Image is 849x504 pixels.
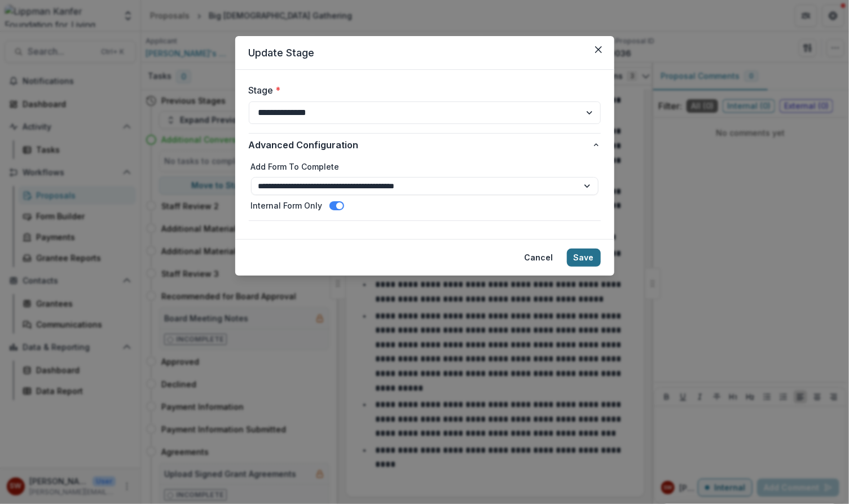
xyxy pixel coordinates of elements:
[249,134,601,156] button: Advanced Configuration
[251,161,599,173] label: Add Form To Complete
[518,249,560,267] button: Cancel
[590,41,608,59] button: Close
[235,36,614,70] header: Update Stage
[567,249,601,267] button: Save
[249,83,594,97] label: Stage
[249,138,592,152] span: Advanced Configuration
[249,156,601,220] div: Advanced Configuration
[251,200,323,211] label: Internal Form Only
